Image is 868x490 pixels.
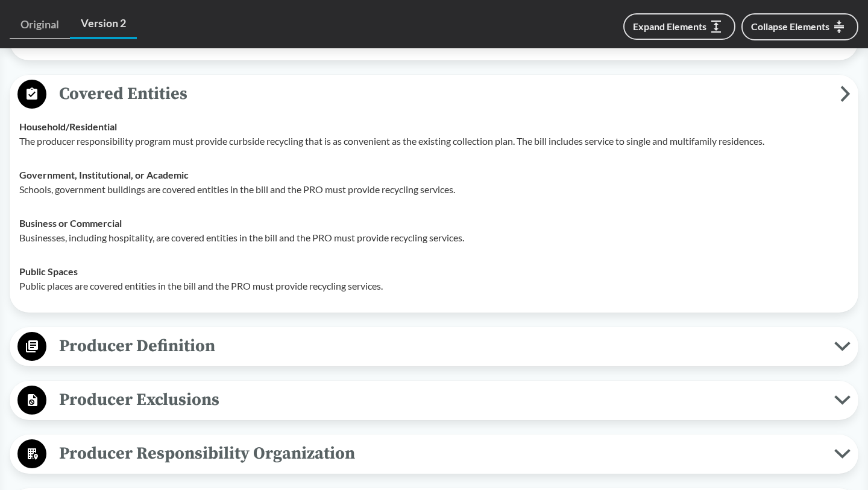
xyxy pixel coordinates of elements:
[19,134,849,148] p: The producer responsibility program must provide curbside recycling that is as convenient as the ...
[70,10,137,39] a: Version 2
[14,439,854,469] button: Producer Responsibility Organization
[19,217,122,229] strong: Business or Commercial
[19,279,849,293] p: Public places are covered entities in the bill and the PRO must provide recycling services.
[46,386,834,413] span: Producer Exclusions
[19,169,189,180] strong: Government, Institutional, or Academic
[19,266,78,277] strong: Public Spaces
[14,385,854,416] button: Producer Exclusions
[623,13,735,40] button: Expand Elements
[14,79,854,110] button: Covered Entities
[19,231,849,245] p: Businesses, including hospitality, are covered entities in the bill and the PRO must provide recy...
[19,182,849,197] p: Schools, government buildings are covered entities in the bill and the PRO must provide recycling...
[10,11,70,39] a: Original
[741,13,858,40] button: Collapse Elements
[46,80,840,107] span: Covered Entities
[46,332,834,360] span: Producer Definition
[19,121,117,132] strong: Household/​Residential
[14,331,854,362] button: Producer Definition
[46,440,834,467] span: Producer Responsibility Organization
